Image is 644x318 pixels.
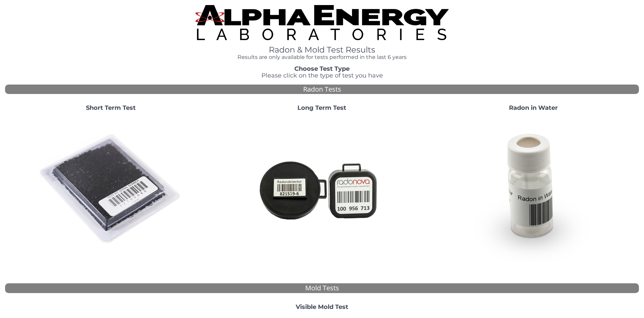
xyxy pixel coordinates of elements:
img: RadoninWater.jpg [461,117,606,262]
span: Please click on the type of test you have [261,72,383,79]
img: Radtrak2vsRadtrak3.jpg [250,117,394,262]
strong: Choose Test Type [294,65,350,72]
strong: Short Term Test [86,104,136,112]
strong: Long Term Test [297,104,346,112]
img: ShortTerm.jpg [38,117,183,262]
div: Mold Tests [5,283,639,293]
h1: Radon & Mold Test Results [195,45,449,54]
strong: Radon in Water [509,104,558,112]
div: Radon Tests [5,85,639,94]
h4: Results are only available for tests performed in the last 6 years [195,54,449,60]
img: TightCrop.jpg [195,5,449,40]
strong: Visible Mold Test [296,303,348,311]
